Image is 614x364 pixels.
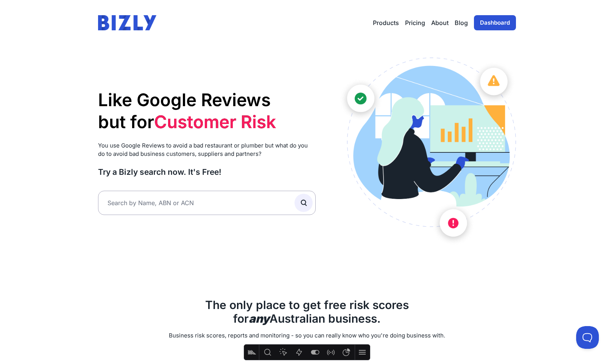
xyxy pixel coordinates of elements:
a: Blog [455,18,468,27]
li: Supplier Risk [154,133,276,155]
a: Pricing [405,18,425,27]
li: Customer Risk [154,111,276,133]
a: Dashboard [474,15,516,30]
button: Products [373,18,399,27]
p: Business risk scores, reports and monitoring - so you can really know who you're doing business w... [98,331,516,340]
h3: Try a Bizly search now. It's Free! [98,167,316,177]
iframe: Toggle Customer Support [576,326,599,349]
h2: The only place to get free risk scores for Australian business. [98,298,516,325]
h1: Like Google Reviews but for [98,89,316,133]
input: Search by Name, ABN or ACN [98,191,316,215]
a: About [431,18,449,27]
p: You use Google Reviews to avoid a bad restaurant or plumber but what do you do to avoid bad busin... [98,141,316,158]
b: any [249,312,270,325]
